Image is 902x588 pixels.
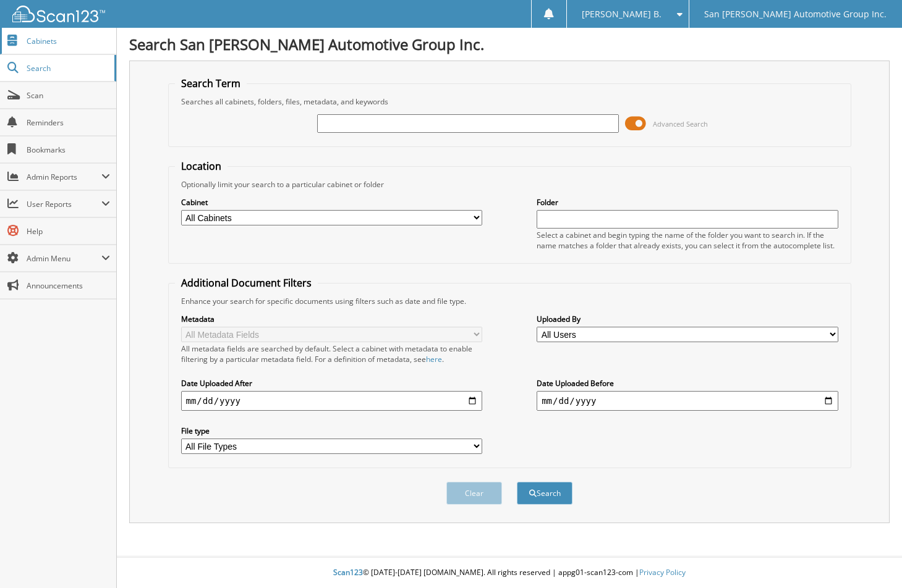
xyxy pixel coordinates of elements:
div: © [DATE]-[DATE] [DOMAIN_NAME]. All rights reserved | appg01-scan123-com | [117,558,902,588]
legend: Search Term [175,77,247,90]
div: All metadata fields are searched by default. Select a cabinet with metadata to enable filtering b... [181,343,482,364]
span: Admin Menu [27,253,101,264]
span: Bookmarks [27,145,110,155]
label: Date Uploaded Before [537,378,838,388]
span: San [PERSON_NAME] Automotive Group Inc. [704,10,887,18]
label: Cabinet [181,197,482,208]
span: Help [27,226,110,237]
a: here [426,354,442,364]
legend: Location [175,159,228,173]
label: Metadata [181,314,482,324]
span: Announcements [27,280,110,291]
button: Search [517,482,572,505]
span: Advanced Search [653,119,708,128]
label: Folder [537,197,838,208]
h1: Search San [PERSON_NAME] Automotive Group Inc. [129,34,890,54]
input: end [537,391,838,411]
span: Search [27,63,108,73]
span: Admin Reports [27,172,101,182]
button: Clear [446,482,502,505]
iframe: Chat Widget [840,529,902,588]
div: Searches all cabinets, folders, files, metadata, and keywords [175,96,845,107]
input: start [181,391,482,411]
span: [PERSON_NAME] B. [582,10,662,18]
span: Reminders [27,117,110,128]
div: Select a cabinet and begin typing the name of the folder you want to search in. If the name match... [537,230,838,251]
label: Date Uploaded After [181,378,482,388]
span: Cabinets [27,36,110,46]
div: Optionally limit your search to a particular cabinet or folder [175,179,845,190]
span: Scan [27,90,110,101]
label: File type [181,426,482,436]
label: Uploaded By [537,314,838,324]
a: Privacy Policy [639,567,686,577]
span: User Reports [27,199,101,209]
div: Enhance your search for specific documents using filters such as date and file type. [175,296,845,306]
img: scan123-logo-white.svg [12,6,105,22]
span: Scan123 [333,567,363,577]
legend: Additional Document Filters [175,276,318,290]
